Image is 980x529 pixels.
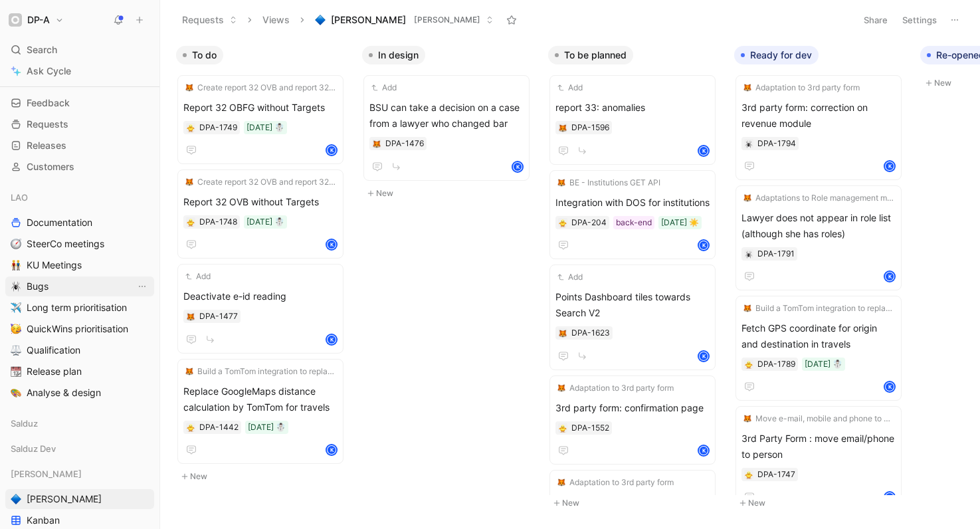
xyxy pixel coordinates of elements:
div: DPA-1476 [385,137,424,150]
img: 🔷 [315,15,326,25]
a: Feedback [5,93,154,113]
span: Deleting 3rd party contact detail does not work [555,494,710,526]
div: K [699,146,708,156]
div: DPA-1794 [757,137,796,150]
img: 🦊 [185,84,193,92]
div: LAODocumentation🧭SteerCo meetings👬KU Meetings🕷️BugsView actions✈️Long term prioritisation🥳QuickWi... [5,187,154,403]
div: [DATE] ☃️ [246,121,284,134]
div: Salduz Dev [5,439,154,459]
div: 🐥 [744,360,753,369]
img: 🦊 [743,304,751,312]
div: 🐥 [558,423,567,433]
img: 📆 [11,366,21,377]
div: Ready for devNew [729,40,915,518]
button: New [734,495,910,511]
span: report 33: anomalies [555,100,710,116]
div: DPA-1747 [757,468,795,481]
div: K [327,335,336,344]
button: 🦊Adaptation to 3rd party form [555,381,676,395]
span: Fetch GPS coordinate for origin and destination in travels [741,320,896,352]
span: Build a TomTom integration to replace Google Maps [197,365,336,378]
img: 👬 [11,260,21,270]
div: To be plannedNew [543,40,729,518]
button: 👬 [8,257,24,273]
button: 🦊 [372,139,381,148]
div: Search [5,40,154,60]
span: Create report 32 OVB and report 32 OBFG [197,175,336,189]
a: AddPoints Dashboard tiles towards Search V2K [549,264,716,370]
a: 🦊Build a TomTom integration to replace Google MapsReplace GoogleMaps distance calculation by TomT... [177,359,343,464]
button: Share [858,11,894,29]
img: 🦊 [557,384,565,392]
img: ✈️ [11,302,21,313]
div: In designNew [357,40,543,208]
img: 🦊 [559,124,567,132]
div: DPA-204 [571,216,607,229]
button: 🦊Adaptation to 3rd party form [741,81,862,94]
a: 🧭SteerCo meetings [5,234,154,254]
span: Requests [27,118,68,131]
span: Feedback [27,96,70,110]
span: Adaptation to 3rd party form [755,81,860,94]
button: Requests [176,10,243,30]
a: 🦊Adaptation to 3rd party form3rd party form: confirmation pageK [549,375,716,465]
button: 🎨 [8,385,24,401]
button: 🦊Build a TomTom integration to replace Google Maps [741,302,896,315]
button: To be planned [548,46,633,64]
img: 🐥 [745,361,753,369]
div: Salduz Dev [5,439,154,463]
div: Salduz [5,413,154,437]
div: 🦊 [558,328,567,338]
img: 🐥 [187,424,195,432]
div: [DATE] ☃️ [248,421,286,434]
span: QuickWins prioritisation [27,322,128,336]
button: In design [362,46,425,64]
span: To do [192,49,217,62]
button: 🔷 [8,491,24,507]
span: Releases [27,139,66,152]
button: Views [256,10,296,30]
span: Search [27,42,57,58]
button: ⚖️ [8,342,24,358]
span: Build a TomTom integration to replace Google Maps [755,302,894,315]
div: DPA-1791 [757,247,795,261]
button: 🦊Adaptation to 3rd party form [555,476,676,489]
button: 🕷️ [744,249,753,259]
div: 🐥 [744,470,753,479]
div: DPA-1596 [571,121,609,134]
img: 🐥 [187,219,195,227]
button: 🐥 [186,423,195,432]
a: 🦊Move e-mail, mobile and phone to customer/person3rd Party Form : move email/phone to personK [735,406,902,511]
button: 🦊 [186,312,195,321]
a: ✈️Long term prioritisation [5,298,154,318]
img: 🦊 [743,84,751,92]
button: DP-ADP-A [5,11,67,29]
div: K [699,446,708,455]
button: New [362,185,538,201]
div: K [885,382,894,391]
img: 🐥 [559,425,567,433]
button: 🐥 [558,218,567,227]
img: 🎨 [11,387,21,398]
span: 3rd party form: correction on revenue module [741,100,896,132]
button: 📆 [8,364,24,379]
button: 🦊Move e-mail, mobile and phone to customer/person [741,412,896,425]
a: 🦊BE - Institutions GET APIIntegration with DOS for institutionsback-end[DATE] ☀️K [549,170,716,259]
span: Release plan [27,365,82,378]
div: 🦊 [558,123,567,132]
span: [PERSON_NAME] [11,467,82,480]
img: 🦊 [185,178,193,186]
a: 👬KU Meetings [5,255,154,275]
button: Add [183,270,213,283]
div: [PERSON_NAME] [5,464,154,484]
div: K [513,162,522,171]
span: [PERSON_NAME] [27,492,102,506]
button: 🕷️ [744,139,753,148]
img: 🦊 [743,415,751,423]
a: ⚖️Qualification [5,340,154,360]
div: K [327,240,336,249]
span: Salduz Dev [11,442,56,455]
a: 🦊Adaptation to 3rd party form3rd party form: correction on revenue moduleK [735,75,902,180]
span: 3rd party form: confirmation page [555,400,710,416]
